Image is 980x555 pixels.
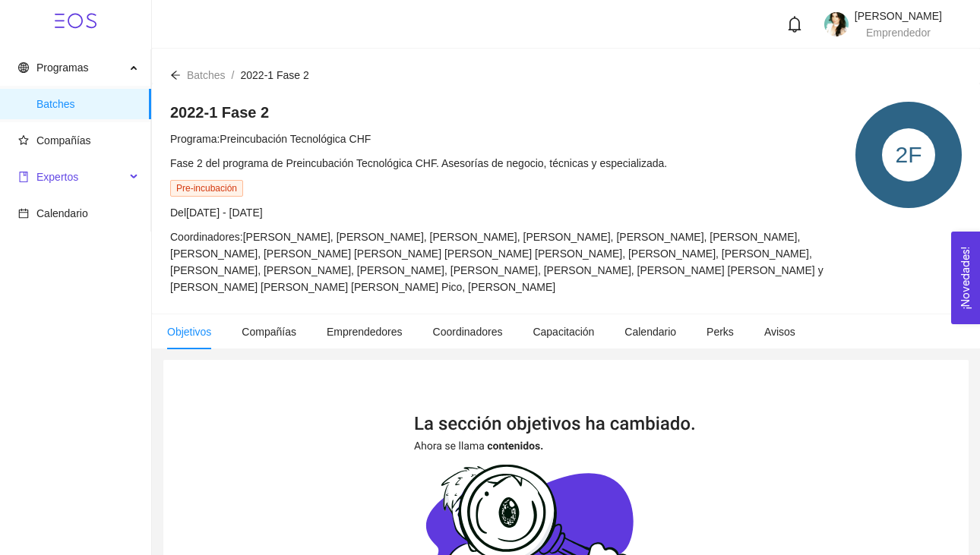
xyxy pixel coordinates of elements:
button: Open Feedback Widget [951,232,980,324]
span: Programa: Preincubación Tecnológica CHF [170,133,371,145]
span: Programas [36,61,88,74]
span: [PERSON_NAME] [855,10,942,22]
span: Capacitación [533,326,594,338]
span: Compañías [36,134,91,147]
span: 2022-1 Fase 2 [240,69,308,81]
span: Expertos [36,171,78,183]
span: Calendario [36,207,88,219]
span: Compañías [242,326,296,338]
span: Calendario [624,326,676,338]
img: 1731682795038-EEE7E56A-5C0C-4F3A-A9E7-FB8F04D6ABB8.jpeg [824,12,849,36]
span: calendar [18,208,29,219]
span: Objetivos [167,326,211,338]
span: Pre-incubación [170,180,243,197]
span: bell [786,16,803,33]
span: global [18,62,29,73]
span: Batches [187,69,226,81]
div: 2F [882,128,935,181]
span: Fase 2 del programa de Preincubación Tecnológica CHF. Asesorías de negocio, técnicas y especializ... [170,157,667,169]
span: Emprendedor [866,27,931,39]
span: Coordinadores [433,326,503,338]
span: Avisos [764,326,795,338]
span: arrow-left [170,70,181,80]
span: book [18,172,29,182]
span: star [18,135,29,146]
span: Perks [707,326,734,338]
h4: 2022-1 Fase 2 [170,102,840,123]
span: / [232,69,235,81]
span: Emprendedores [327,326,403,338]
span: Batches [36,89,139,119]
span: Coordinadores: [PERSON_NAME], [PERSON_NAME], [PERSON_NAME], [PERSON_NAME], [PERSON_NAME], [PERSON... [170,231,824,293]
span: Del [DATE] - [DATE] [170,207,263,219]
